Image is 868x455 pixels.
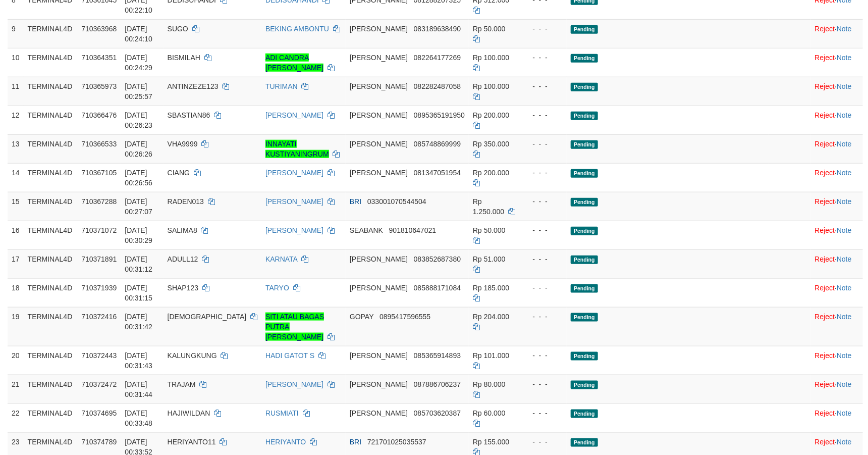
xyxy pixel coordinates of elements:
span: Rp 185.000 [473,284,509,292]
span: Copy 721701025035537 to clipboard [367,438,426,446]
td: TERMINAL4D [24,19,78,48]
span: [DATE] 00:25:57 [125,82,152,100]
td: · [811,403,863,432]
div: - - - [524,196,563,207]
span: Rp 204.000 [473,313,509,321]
a: Note [837,226,852,234]
td: 10 [8,48,24,77]
a: Note [837,140,852,148]
span: Copy 0895365191950 to clipboard [414,111,465,119]
span: 710364351 [81,54,117,62]
span: [PERSON_NAME] [350,82,408,90]
span: Pending [571,140,598,149]
div: - - - [524,81,563,91]
td: · [811,19,863,48]
span: Pending [571,112,598,120]
a: Note [837,111,852,119]
span: Copy 085365914893 to clipboard [414,351,461,360]
a: TARYO [265,284,289,292]
span: Copy 0895417596555 to clipboard [379,313,430,321]
div: - - - [524,350,563,361]
a: Note [837,169,852,177]
td: · [811,163,863,192]
span: [PERSON_NAME] [350,140,408,148]
td: · [811,278,863,307]
div: - - - [524,312,563,322]
span: Rp 51.000 [473,255,506,263]
span: [DATE] 00:24:29 [125,54,152,72]
a: TURIMAN [265,82,298,90]
td: · [811,346,863,375]
a: Note [837,438,852,446]
a: Reject [815,438,835,446]
span: Pending [571,313,598,322]
span: [DATE] 00:24:10 [125,25,152,43]
div: - - - [524,283,563,293]
a: Note [837,197,852,206]
span: Rp 200.000 [473,111,509,119]
td: TERMINAL4D [24,77,78,106]
a: Reject [815,409,835,417]
div: - - - [524,139,563,149]
td: 9 [8,19,24,48]
a: [PERSON_NAME] [265,111,323,119]
span: SUGO [168,25,188,33]
span: Rp 350.000 [473,140,509,148]
a: Reject [815,25,835,33]
span: Rp 200.000 [473,169,509,177]
a: [PERSON_NAME] [265,197,323,206]
a: Reject [815,226,835,234]
a: Reject [815,169,835,177]
span: SEABANK [350,226,383,234]
td: · [811,192,863,221]
a: BEKING AMBONTU [265,25,329,33]
span: Rp 60.000 [473,409,506,417]
a: Reject [815,255,835,263]
td: · [811,48,863,77]
span: Pending [571,352,598,361]
a: RUSMIATI [265,409,299,417]
span: Copy 083189638490 to clipboard [414,25,461,33]
div: - - - [524,225,563,235]
span: Rp 50.000 [473,226,506,234]
span: Pending [571,169,598,178]
span: Rp 100.000 [473,82,509,90]
a: Note [837,25,852,33]
a: Note [837,313,852,321]
div: - - - [524,408,563,418]
a: Note [837,54,852,62]
a: Reject [815,351,835,360]
span: [DEMOGRAPHIC_DATA] [168,313,247,321]
span: Pending [571,410,598,418]
div: - - - [524,53,563,63]
span: Copy 083852687380 to clipboard [414,255,461,263]
a: SITI ATAU BAGAS PUTRA [PERSON_NAME] [265,313,324,341]
span: [PERSON_NAME] [350,284,408,292]
a: [PERSON_NAME] [265,380,323,388]
td: · [811,307,863,346]
span: Rp 155.000 [473,438,509,446]
div: - - - [524,379,563,389]
span: [PERSON_NAME] [350,409,408,417]
a: HERIYANTO [265,438,306,446]
a: Reject [815,284,835,292]
span: ANTINZEZE123 [168,82,219,90]
span: BRI [350,438,361,446]
span: Rp 50.000 [473,25,506,33]
td: · [811,77,863,106]
span: 710365973 [81,82,117,90]
span: Copy 087886706237 to clipboard [414,380,461,388]
div: - - - [524,254,563,264]
a: Reject [815,313,835,321]
span: [PERSON_NAME] [350,351,408,360]
a: [PERSON_NAME] [265,169,323,177]
span: [PERSON_NAME] [350,380,408,388]
a: ADI CANDRA [PERSON_NAME] [265,54,323,72]
a: Reject [815,140,835,148]
span: 710363968 [81,25,117,33]
span: Rp 101.000 [473,351,509,360]
span: Pending [571,227,598,235]
span: Pending [571,54,598,63]
span: Copy 085748869999 to clipboard [414,140,461,148]
span: [PERSON_NAME] [350,54,408,62]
